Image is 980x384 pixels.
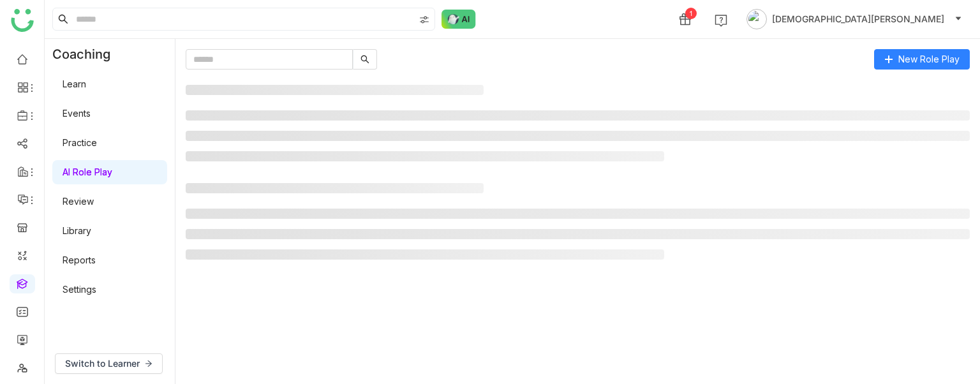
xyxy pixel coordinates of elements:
[45,39,130,70] div: Coaching
[746,9,767,29] img: avatar
[63,108,91,119] a: Events
[442,10,476,29] img: ask-buddy-normal.svg
[65,357,140,371] span: Switch to Learner
[744,9,965,29] button: [DEMOGRAPHIC_DATA][PERSON_NAME]
[419,15,429,25] img: search-type.svg
[63,166,112,177] a: AI Role Play
[63,137,97,148] a: Practice
[715,14,727,27] img: help.svg
[772,12,944,26] span: [DEMOGRAPHIC_DATA][PERSON_NAME]
[898,52,960,66] span: New Role Play
[55,353,163,374] button: Switch to Learner
[63,78,86,89] a: Learn
[874,49,970,70] button: New Role Play
[63,196,94,207] a: Review
[11,9,34,32] img: logo
[63,225,91,236] a: Library
[63,255,96,265] a: Reports
[63,284,96,295] a: Settings
[685,8,697,19] div: 1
